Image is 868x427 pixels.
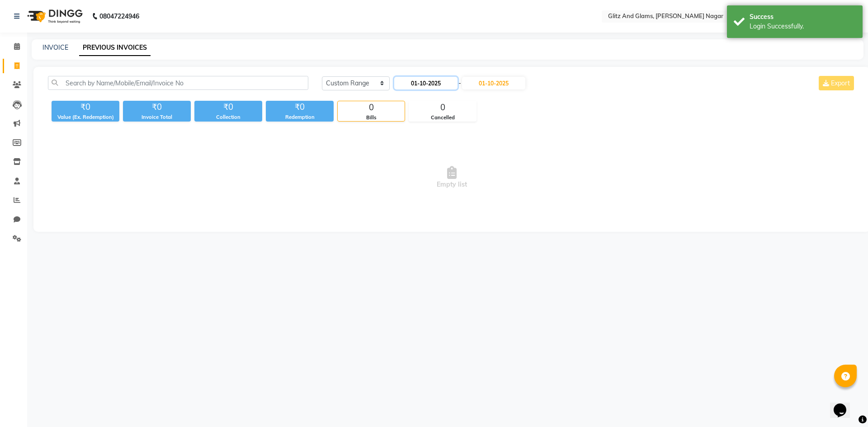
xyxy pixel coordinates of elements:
[48,132,856,223] span: Empty list
[409,101,476,114] div: 0
[123,113,191,121] div: Invoice Total
[194,101,262,113] div: ₹0
[266,113,334,121] div: Redemption
[458,79,461,88] span: -
[79,40,151,56] a: PREVIOUS INVOICES
[23,4,85,29] img: logo
[338,101,405,114] div: 0
[394,77,458,89] input: Start Date
[42,43,68,52] a: INVOICE
[750,22,856,31] div: Login Successfully.
[99,4,139,29] b: 08047224946
[52,113,119,121] div: Value (Ex. Redemption)
[194,113,262,121] div: Collection
[409,114,476,122] div: Cancelled
[52,101,119,113] div: ₹0
[830,391,859,418] iframe: chat widget
[338,114,405,122] div: Bills
[750,12,856,22] div: Success
[123,101,191,113] div: ₹0
[48,76,308,90] input: Search by Name/Mobile/Email/Invoice No
[266,101,334,113] div: ₹0
[462,77,525,89] input: End Date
